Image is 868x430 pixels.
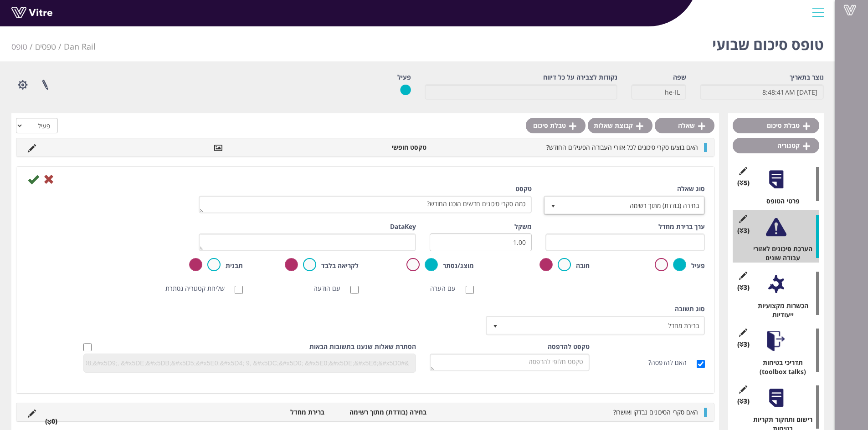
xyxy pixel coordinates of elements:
[677,184,705,193] label: סוג שאלה
[737,340,750,349] span: (3 )
[733,138,819,153] a: קטגוריה
[227,408,329,417] li: ברירת מחדל
[321,261,359,270] label: לקריאה בלבד
[658,222,705,231] label: ערך ברירת מחדל
[226,261,243,270] label: תבנית
[329,143,431,152] li: טקסט חופשי
[561,197,704,213] span: בחירה (בודדת) מתוך רשימה
[397,73,411,82] label: פעיל
[466,286,474,294] input: עם הערה
[737,226,750,235] span: (3 )
[733,118,819,133] a: טבלת סיכום
[588,118,652,133] a: קבוצת שאלות
[673,73,686,82] label: שפה
[443,261,474,270] label: מוצג/נסתר
[737,283,750,292] span: (3 )
[740,197,819,206] div: פרטי הטופס
[546,143,698,152] span: האם בוצעו סקרי סיכונים לכל אזורי העבודה הפעילים החודש?
[309,342,416,351] label: הסתרת שאלות שנענו בתשובות הבאות
[84,356,411,370] input: &#x5DC;&#x5D3;&#x5D5;&#x5D2;&#x5DE;&#x5D4;: &#x5DC;&#x5D0; &#x5E8;&#x5DC;&#x5D5;&#x5D5;&#x5E0;&#x...
[737,397,750,406] span: (3 )
[235,286,243,294] input: שליחת קטגוריה נסתרת
[11,41,35,53] li: טופס
[503,317,704,334] span: ברירת מחדל
[548,342,590,351] label: טקסט להדפסה
[712,23,824,61] h1: טופס סיכום שבועי
[83,343,92,351] input: Hide question based on answer
[697,360,705,368] input: האם להדפסה?
[790,73,824,82] label: נוצר בתאריך
[655,118,714,133] a: שאלה
[515,184,532,193] label: טקסט
[543,73,617,82] label: נקודות לצבירה על כל דיווח
[350,286,359,294] input: עם הודעה
[740,301,819,319] div: הכשרות מקצועיות ייעודיות
[35,41,56,52] a: טפסים
[390,222,416,231] label: DataKey
[64,41,96,52] span: 404
[329,408,431,417] li: בחירה (בודדת) מתוך רשימה
[740,358,819,376] div: תדריכי בטיחות (toolbox talks)
[199,196,532,213] textarea: כמה סקרי סיכונים חדשים הוכנו החודש?
[675,304,705,314] label: סוג תשובה
[545,197,561,213] span: select
[740,244,819,263] div: הערכת סיכונים לאזורי עבודה שונים
[737,178,750,187] span: (5 )
[526,118,586,133] a: טבלת סיכום
[41,417,62,426] li: (0 )
[400,84,411,96] img: yes
[576,261,590,270] label: חובה
[514,222,532,231] label: משקל
[313,284,349,293] label: עם הודעה
[487,317,503,334] span: select
[165,284,234,293] label: שליחת קטגוריה נסתרת
[691,261,705,270] label: פעיל
[648,358,696,367] label: האם להדפסה?
[613,408,698,416] span: האם סקרי הסיכונים נבדקו ואושרו?
[430,284,465,293] label: עם הערה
